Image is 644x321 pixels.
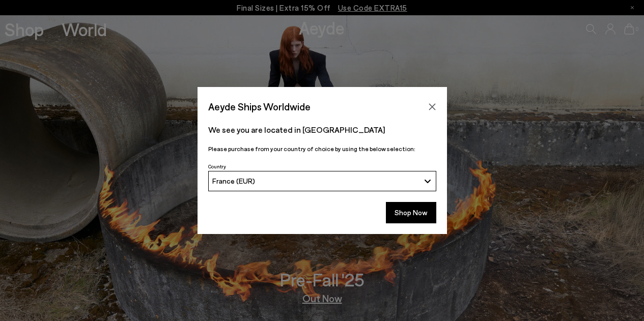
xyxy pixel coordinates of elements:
[386,202,436,223] button: Shop Now
[425,99,440,114] button: Close
[208,98,311,115] span: Aeyde Ships Worldwide
[208,163,226,169] span: Country
[208,124,436,136] p: We see you are located in [GEOGRAPHIC_DATA]
[208,144,436,154] p: Please purchase from your country of choice by using the below selection:
[212,177,255,185] span: France (EUR)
